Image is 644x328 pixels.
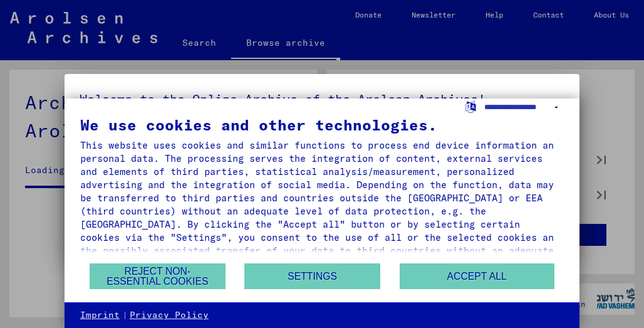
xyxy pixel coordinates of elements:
[90,263,225,289] button: Reject non-essential cookies
[80,89,564,109] h5: Welcome to the Online Archive of the Arolsen Archives!
[400,263,554,289] button: Accept all
[80,309,120,322] a: Imprint
[244,263,380,289] button: Settings
[80,139,564,270] div: This website uses cookies and similar functions to process end device information and personal da...
[130,309,209,322] a: Privacy Policy
[80,117,564,132] div: We use cookies and other technologies.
